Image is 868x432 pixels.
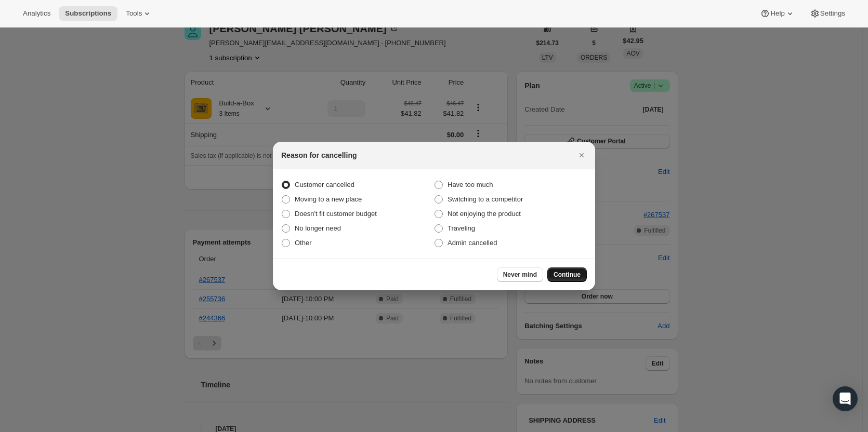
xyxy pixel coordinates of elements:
button: Never mind [497,267,543,282]
span: Never mind [503,271,537,279]
h2: Reason for cancelling [281,150,357,160]
button: Subscriptions [59,6,117,21]
button: Help [754,6,801,21]
span: Have too much [448,181,493,188]
span: Subscriptions [65,9,111,18]
span: Doesn't fit customer budget [295,210,377,218]
span: Help [770,9,784,18]
span: Admin cancelled [448,239,497,247]
button: Settings [804,6,851,21]
button: Continue [547,267,587,282]
span: Other [295,239,312,247]
span: Customer cancelled [295,181,354,188]
span: Continue [554,271,581,279]
div: Open Intercom Messenger [833,386,858,411]
span: Settings [820,9,845,18]
span: Moving to a new place [295,195,362,203]
span: Tools [126,9,142,18]
span: Switching to a competitor [448,195,523,203]
button: Analytics [17,6,57,21]
button: Tools [120,6,159,21]
span: No longer need [295,224,341,232]
button: Close [574,148,589,163]
span: Not enjoying the product [448,210,521,218]
span: Traveling [448,224,475,232]
span: Analytics [23,9,50,18]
